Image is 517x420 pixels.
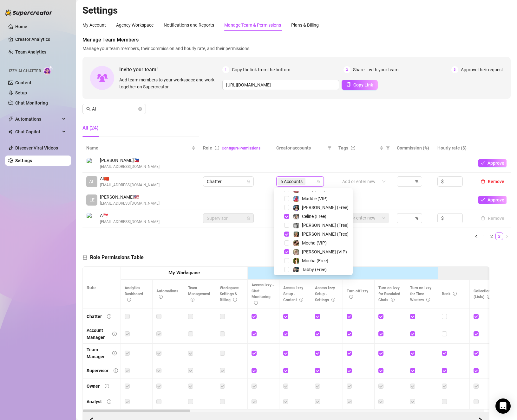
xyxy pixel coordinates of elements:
[107,399,111,404] span: info-circle
[119,66,222,73] span: Invite your team!
[252,283,274,305] span: Access Izzy - Chat Monitoring
[168,270,200,276] strong: My Workspace
[338,144,348,151] span: Tags
[82,22,106,29] div: My Account
[346,82,351,87] span: copy
[473,232,480,240] li: Previous Page
[138,107,142,111] button: close-circle
[119,76,220,90] span: Add team members to your workspace and work together on Supercreator.
[246,180,250,183] span: lock
[347,289,368,299] span: Turn off Izzy
[100,182,160,188] span: [EMAIL_ADDRESS][DOMAIN_NAME]
[15,34,66,44] a: Creator Analytics
[15,80,31,85] a: Content
[87,383,100,390] div: Owner
[487,295,491,299] span: info-circle
[302,232,349,237] span: [PERSON_NAME] (Free)
[87,158,97,169] img: Dan
[393,142,434,154] th: Commission (%)
[293,205,299,211] img: Maddie (Free)
[207,213,250,223] span: Supervisor
[8,130,12,134] img: Chat Copilot
[43,66,53,75] img: AI Chatter
[233,298,237,302] span: info-circle
[351,146,355,150] span: question-circle
[215,146,219,150] span: info-circle
[488,232,495,240] li: 2
[283,286,303,302] span: Access Izzy Setup - Content
[92,105,137,112] input: Search members
[478,214,507,222] button: Remove
[284,249,289,254] span: Select tree node
[453,292,457,296] span: info-circle
[82,36,511,44] span: Manage Team Members
[15,158,32,163] a: Settings
[302,267,327,272] span: Tabby (Free)
[5,10,53,16] img: logo-BBDzfeDw.svg
[349,295,353,299] span: info-circle
[302,258,328,263] span: Mocha (Free)
[284,214,289,219] span: Select tree node
[222,146,260,150] a: Configure Permissions
[86,144,190,151] span: Name
[112,332,117,336] span: info-circle
[112,351,117,355] span: info-circle
[503,232,511,240] button: right
[87,398,102,405] div: Analyst
[15,90,27,95] a: Setup
[478,178,507,185] button: Remove
[391,298,395,302] span: info-circle
[488,197,504,202] span: Approve
[481,161,485,165] span: check
[224,22,281,29] div: Manage Team & Permissions
[100,157,160,164] span: [PERSON_NAME] 🇵🇭
[302,223,349,228] span: [PERSON_NAME] (Free)
[15,49,46,54] a: Team Analytics
[293,267,299,273] img: Tabby (Free)
[246,216,250,220] span: lock
[220,286,239,302] span: Workspace Settings & Billing
[8,117,13,122] span: thunderbolt
[481,179,485,184] span: delete
[293,258,299,264] img: Mocha (Free)
[302,240,327,245] span: Mocha (VIP)
[495,398,511,414] div: Open Intercom Messenger
[478,159,507,167] button: Approve
[100,219,160,225] span: [EMAIL_ADDRESS][DOMAIN_NAME]
[293,214,299,220] img: Celine (Free)
[386,146,390,150] span: filter
[291,22,319,29] div: Plans & Billing
[207,177,250,186] span: Chatter
[293,196,299,202] img: Maddie (VIP)
[89,196,95,203] span: LE
[284,205,289,210] span: Select tree node
[488,233,495,240] a: 2
[385,143,391,153] span: filter
[86,107,91,111] span: search
[353,66,398,73] span: Share it with your team
[317,180,320,183] span: team
[222,66,229,73] span: 1
[87,327,107,341] div: Account Manager
[481,198,485,202] span: check
[505,234,509,238] span: right
[276,144,325,151] span: Creator accounts
[82,255,88,260] span: lock
[105,384,109,388] span: info-circle
[82,45,511,52] span: Manage your team members, their commission and hourly rate, and their permissions.
[496,233,503,240] a: 3
[284,267,289,272] span: Select tree node
[100,200,160,207] span: [EMAIL_ADDRESS][DOMAIN_NAME]
[495,232,503,240] li: 3
[89,178,95,185] span: AL
[15,127,60,137] span: Chat Copilot
[284,223,289,228] span: Select tree node
[481,233,488,240] a: 1
[442,292,457,296] span: Bank
[203,145,212,150] span: Role
[100,194,160,200] span: [PERSON_NAME] 🇺🇸
[293,223,299,228] img: Kennedy (Free)
[410,286,431,302] span: Turn on Izzy for Time Wasters
[488,179,504,184] span: Remove
[82,124,99,132] div: All (24)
